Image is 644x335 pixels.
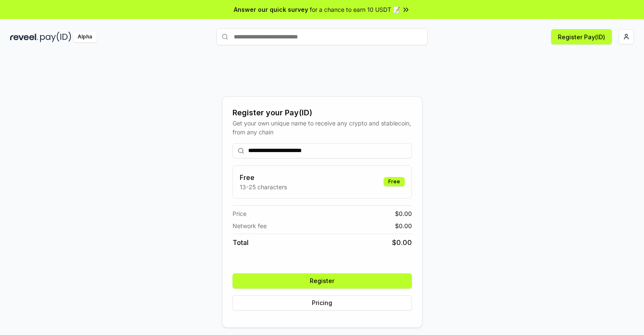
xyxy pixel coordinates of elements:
[395,221,412,230] span: $ 0.00
[233,209,246,218] span: Price
[384,177,405,186] div: Free
[551,29,612,44] button: Register Pay(ID)
[240,182,287,191] p: 13-25 characters
[395,209,412,218] span: $ 0.00
[240,172,287,182] h3: Free
[233,237,249,248] span: Total
[233,107,412,119] div: Register your Pay(ID)
[392,237,412,248] span: $ 0.00
[40,32,71,42] img: pay_id
[233,295,412,310] button: Pricing
[233,273,412,289] button: Register
[73,32,97,42] div: Alpha
[233,221,267,230] span: Network fee
[10,32,38,42] img: reveel_dark
[233,119,412,136] div: Get your own unique name to receive any crypto and stablecoin, from any chain
[310,5,400,14] span: for a chance to earn 10 USDT 📝
[234,5,308,14] span: Answer our quick survey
